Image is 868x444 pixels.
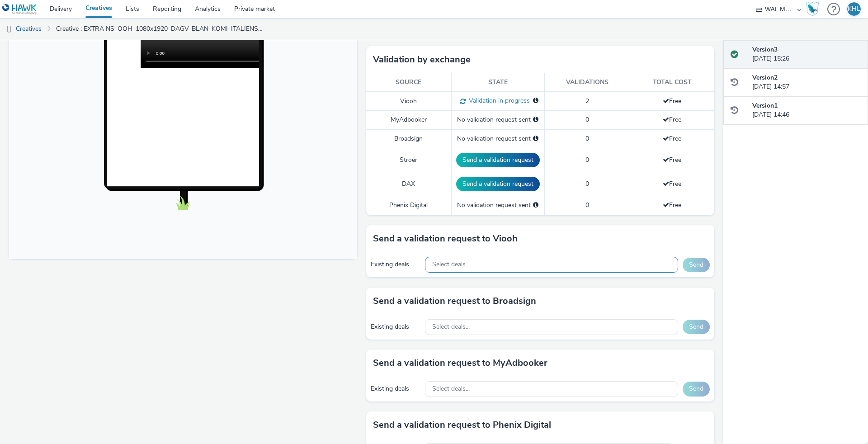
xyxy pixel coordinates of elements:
[752,73,778,82] strong: Version 2
[752,101,861,120] div: [DATE] 14:46
[585,179,589,188] span: 0
[5,25,14,34] img: dooh
[456,201,540,210] div: No validation request sent
[533,134,538,143] div: Please select a deal below and click on Send to send a validation request to Broadsign.
[373,53,471,66] h3: Validation by exchange
[456,177,540,191] button: Send a validation request
[371,260,420,269] div: Existing deals
[663,97,681,105] span: Free
[366,129,451,148] td: Broadsign
[683,382,710,396] button: Send
[752,101,778,110] strong: Version 1
[663,201,681,209] span: Free
[533,201,538,210] div: Please select a deal below and click on Send to send a validation request to Phenix Digital.
[806,2,823,16] a: Hawk Academy
[456,134,540,143] div: No validation request sent
[456,115,540,124] div: No validation request sent
[451,73,544,92] th: State
[663,134,681,143] span: Free
[752,45,778,54] strong: Version 3
[366,111,451,129] td: MyAdbooker
[366,172,451,196] td: DAX
[585,134,589,143] span: 0
[533,115,538,124] div: Please select a deal below and click on Send to send a validation request to MyAdbooker.
[663,115,681,124] span: Free
[52,18,269,40] a: Creative : EXTRA NS_OOH_1080x1920_DAGV_BLAN_KOMI_ITALIENSK 2_36_38_2025
[2,4,37,15] img: undefined Logo
[585,156,589,164] span: 0
[371,384,420,393] div: Existing deals
[373,232,518,246] h3: Send a validation request to Viooh
[366,196,451,215] td: Phenix Digital
[366,73,451,92] th: Source
[630,73,714,92] th: Total cost
[432,323,470,331] span: Select deals...
[366,92,451,111] td: Viooh
[432,385,470,393] span: Select deals...
[585,201,589,209] span: 0
[663,179,681,188] span: Free
[585,115,589,124] span: 0
[752,73,861,92] div: [DATE] 14:57
[373,294,536,308] h3: Send a validation request to Broadsign
[683,320,710,334] button: Send
[806,2,819,16] img: Hawk Academy
[432,261,470,269] span: Select deals...
[373,356,547,370] h3: Send a validation request to MyAdbooker
[848,2,860,16] div: KHL
[752,45,861,64] div: [DATE] 15:26
[466,96,530,105] span: Validation in progress
[366,148,451,172] td: Stroer
[663,156,681,164] span: Free
[373,418,551,432] h3: Send a validation request to Phenix Digital
[585,97,589,105] span: 2
[544,73,630,92] th: Validations
[683,258,710,272] button: Send
[371,322,420,331] div: Existing deals
[456,153,540,167] button: Send a validation request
